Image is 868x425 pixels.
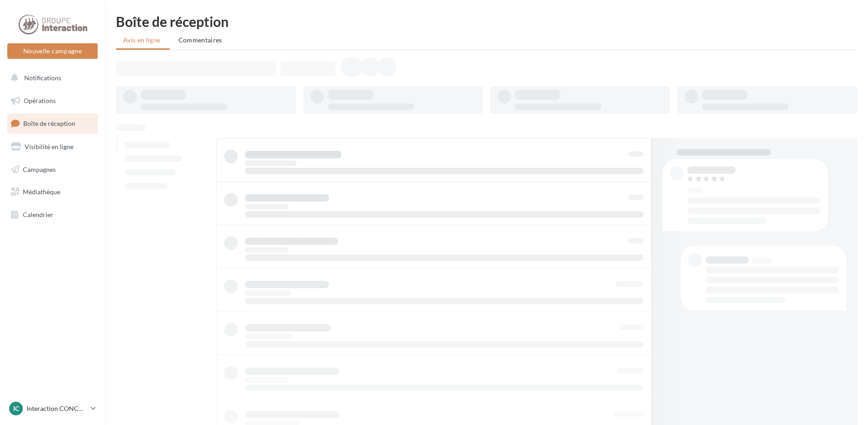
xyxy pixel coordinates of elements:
p: Interaction CONCARNEAU [26,404,87,413]
a: IC Interaction CONCARNEAU [7,400,98,417]
a: Opérations [5,91,99,110]
span: Notifications [24,74,61,82]
a: Médiathèque [5,182,99,202]
a: Visibilité en ligne [5,137,99,156]
a: Calendrier [5,205,99,224]
span: Opérations [24,97,56,104]
a: Boîte de réception [5,114,99,133]
span: Visibilité en ligne [25,143,73,150]
span: Médiathèque [23,188,60,196]
span: Boîte de réception [23,119,75,127]
div: Boîte de réception [116,15,857,28]
span: Calendrier [23,211,53,218]
span: IC [13,404,19,413]
a: Campagnes [5,160,99,179]
button: Nouvelle campagne [7,43,98,59]
button: Notifications [5,68,96,88]
span: Campagnes [23,165,56,173]
span: Commentaires [178,36,222,44]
